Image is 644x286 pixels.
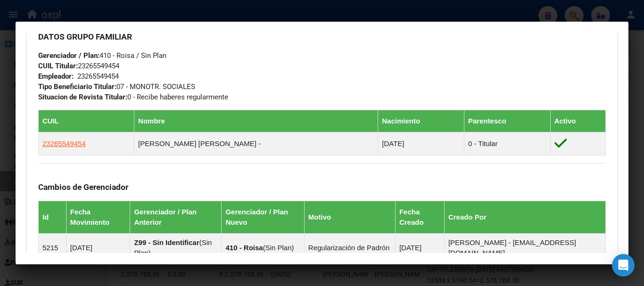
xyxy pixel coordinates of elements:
[39,233,66,262] td: 5215
[77,71,119,82] div: 23265549454
[38,72,74,81] strong: Empleador:
[38,93,127,101] strong: Situacion de Revista Titular:
[225,244,263,252] strong: 410 - Roisa
[304,233,395,262] td: Regularización de Padrón
[130,233,222,262] td: ( )
[42,139,86,147] span: 23265549454
[39,201,66,233] th: Id
[66,233,130,262] td: [DATE]
[130,201,222,233] th: Gerenciador / Plan Anterior
[222,201,304,233] th: Gerenciador / Plan Nuevo
[444,201,605,233] th: Creado Por
[38,82,116,91] strong: Tipo Beneficiario Titular:
[612,254,635,277] div: Open Intercom Messenger
[38,51,99,60] strong: Gerenciador / Plan:
[134,132,378,155] td: [PERSON_NAME] [PERSON_NAME] -
[378,110,464,132] th: Nacimiento
[550,110,605,132] th: Activo
[38,182,606,192] h3: Cambios de Gerenciador
[134,110,378,132] th: Nombre
[66,201,130,233] th: Fecha Movimiento
[265,244,292,252] span: Sin Plan
[38,62,78,70] strong: CUIL Titular:
[38,32,606,42] h3: DATOS GRUPO FAMILIAR
[38,93,228,101] span: 0 - Recibe haberes regularmente
[39,110,134,132] th: CUIL
[38,62,119,70] span: 23265549454
[464,132,550,155] td: 0 - Titular
[444,233,605,262] td: [PERSON_NAME] - [EMAIL_ADDRESS][DOMAIN_NAME]
[38,82,195,91] span: 07 - MONOTR. SOCIALES
[395,233,444,262] td: [DATE]
[38,51,166,60] span: 410 - Roisa / Sin Plan
[378,132,464,155] td: [DATE]
[464,110,550,132] th: Parentesco
[222,233,304,262] td: ( )
[395,201,444,233] th: Fecha Creado
[134,238,199,246] strong: Z99 - Sin Identificar
[304,201,395,233] th: Motivo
